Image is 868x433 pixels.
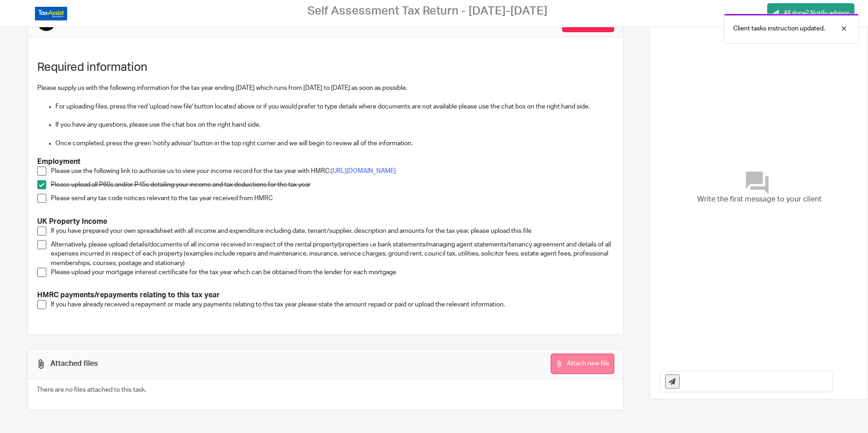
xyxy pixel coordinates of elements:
button: Attach new file [551,354,614,374]
a: [URL][DOMAIN_NAME] [331,168,396,174]
p: Please upload your mortgage interest certificate for the tax year which can be obtained from the ... [51,268,614,277]
strong: HMRC payments/repayments relating to this tax year [37,291,220,299]
a: All done? Notify advisor [767,3,854,24]
p: Please use the following link to authorise us to view your income record for the tax year with HMRC: [51,167,614,176]
p: If you have prepared your own spreadsheet with all income and expenditure including date, tenant/... [51,226,614,236]
p: Once completed, press the green 'notify advisor' button in the top right corner and we will begin... [55,139,614,148]
h2: Self Assessment Tax Return - [DATE]-[DATE] [307,4,547,18]
p: If you have already received a repayment or made any payments relating to this tax year please st... [51,300,614,309]
span: There are no files attached to this task. [37,387,146,393]
h1: Required information [37,60,614,74]
p: Alternatively, please upload details/documents of all income received in respect of the rental pr... [51,240,614,268]
img: Logo_TaxAssistAccountants_FullColour_RGB.png [35,7,67,20]
p: Client tasks instruction updated. [733,24,825,33]
span: Write the first message to your client [697,194,822,205]
strong: Employment [37,158,80,165]
p: Please supply us with the following information for the tax year ending [DATE] which runs from [D... [37,84,614,93]
strong: UK Property Income [37,218,107,225]
p: For uploading files, press the red 'upload new file' button located above or if you would prefer ... [55,102,614,111]
p: Please upload all P60s and/or P45s detailing your income and tax deductions for the tax year [51,180,614,189]
div: Attached files [50,359,98,369]
p: Please send any tax code notices relevant to the tax year received from HMRC [51,194,614,203]
p: If you have any questions, please use the chat box on the right hand side. [55,120,614,129]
